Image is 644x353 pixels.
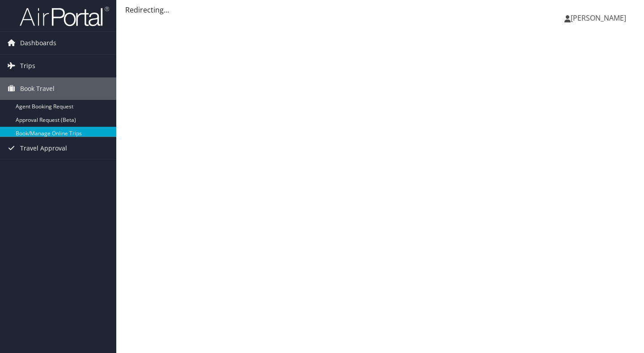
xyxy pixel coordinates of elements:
span: Book Travel [20,77,55,100]
span: Trips [20,55,35,77]
img: airportal-logo.png [20,6,109,27]
a: [PERSON_NAME] [564,4,635,31]
div: Redirecting... [125,4,635,15]
span: [PERSON_NAME] [571,13,626,23]
span: Dashboards [20,32,56,54]
span: Travel Approval [20,137,67,159]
